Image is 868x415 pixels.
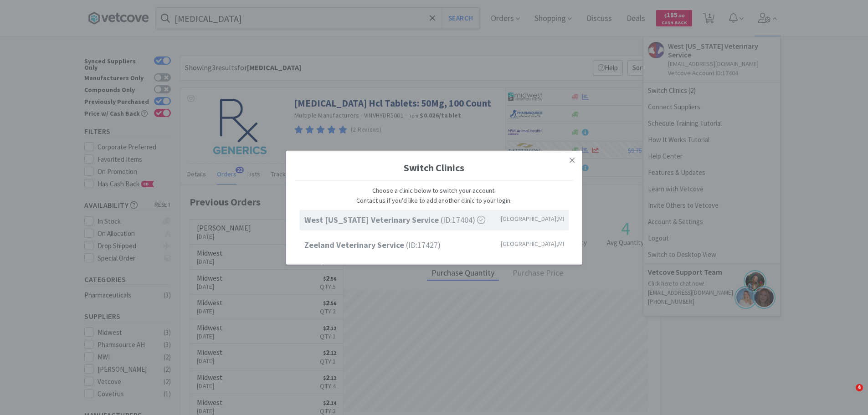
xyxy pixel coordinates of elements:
span: 4 [856,384,863,391]
p: Choose a clinic below to switch your account. Contact us if you'd like to add another clinic to y... [300,185,569,205]
strong: Zeeland Veterinary Service [304,240,406,250]
span: (ID: 17427 ) [304,239,441,252]
span: [GEOGRAPHIC_DATA] , MI [501,239,564,249]
span: (ID: 17404 ) [304,214,485,227]
h1: Switch Clinics [295,155,573,180]
iframe: Intercom live chat [837,384,859,406]
span: [GEOGRAPHIC_DATA] , MI [501,214,564,224]
strong: West [US_STATE] Veterinary Service [304,215,441,225]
